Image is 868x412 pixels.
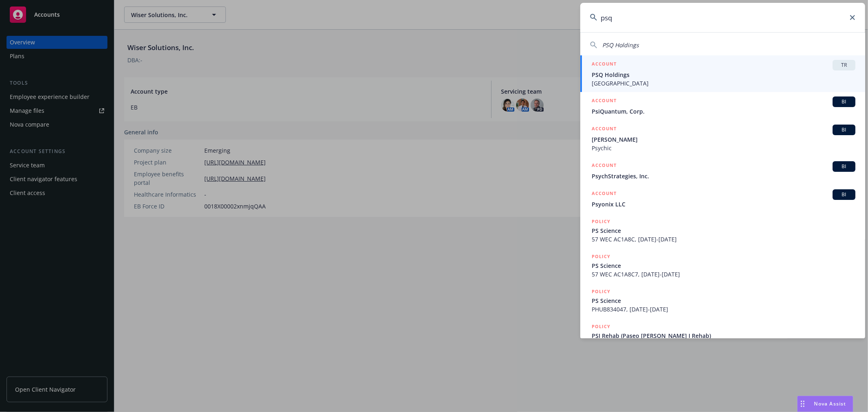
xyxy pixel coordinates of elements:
a: ACCOUNTTRPSQ Holdings[GEOGRAPHIC_DATA] [580,55,865,92]
span: PSQ Holdings [602,41,639,49]
span: PSI Rehab (Paseo [PERSON_NAME] I Rehab) [592,331,855,340]
span: 57 WEC AC1A8C, [DATE]-[DATE] [592,235,855,243]
span: PSQ Holdings [592,70,855,79]
a: POLICYPSI Rehab (Paseo [PERSON_NAME] I Rehab) [580,318,865,353]
a: ACCOUNTBIPsychStrategies, Inc. [580,157,865,185]
a: ACCOUNTBIPsyonix LLC [580,185,865,213]
span: Psyonix LLC [592,200,855,208]
span: [GEOGRAPHIC_DATA] [592,79,855,88]
span: BI [836,163,852,170]
a: ACCOUNTBI[PERSON_NAME]Psychic [580,120,865,157]
span: 57 WEC AC1A8C7, [DATE]-[DATE] [592,270,855,278]
span: PS Science [592,226,855,235]
h5: POLICY [592,217,610,226]
h5: ACCOUNT [592,161,617,171]
h5: ACCOUNT [592,189,617,199]
span: [PERSON_NAME] [592,135,855,144]
h5: ACCOUNT [592,125,617,134]
span: Psychic [592,144,855,152]
span: BI [836,98,852,105]
a: ACCOUNTBIPsiQuantum, Corp. [580,92,865,120]
a: POLICYPS Science57 WEC AC1A8C7, [DATE]-[DATE] [580,248,865,283]
span: PS Science [592,296,855,305]
h5: POLICY [592,287,610,296]
span: TR [836,61,852,69]
span: Nova Assist [814,400,846,407]
span: BI [836,126,852,134]
h5: POLICY [592,322,610,331]
h5: ACCOUNT [592,96,617,106]
span: PsychStrategies, Inc. [592,172,855,180]
input: Search... [580,3,865,32]
a: POLICYPS SciencePHUB834047, [DATE]-[DATE] [580,283,865,318]
button: Nova Assist [797,396,853,412]
a: POLICYPS Science57 WEC AC1A8C, [DATE]-[DATE] [580,213,865,248]
div: Drag to move [798,396,808,412]
h5: ACCOUNT [592,60,617,70]
h5: POLICY [592,252,610,261]
span: PS Science [592,261,855,270]
span: BI [836,191,852,198]
span: PHUB834047, [DATE]-[DATE] [592,305,855,313]
span: PsiQuantum, Corp. [592,107,855,116]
